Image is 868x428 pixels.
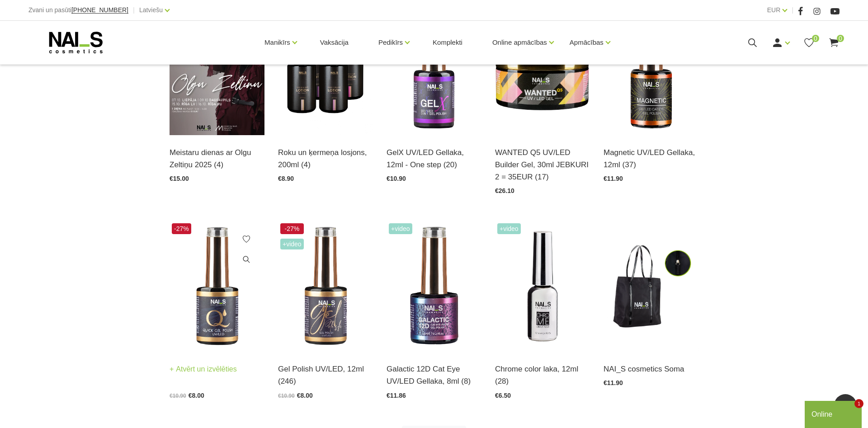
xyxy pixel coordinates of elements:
[387,175,406,182] span: €10.90
[139,5,163,15] a: Latviešu
[425,21,470,64] a: Komplekti
[389,223,412,234] span: +Video
[604,5,698,135] img: Ilgnoturīga gellaka, kas sastāv no metāla mikrodaļiņām, kuras īpaša magnēta ietekmē var pārvērst ...
[803,37,815,48] a: 0
[297,392,313,399] span: €8.00
[767,5,781,15] a: EUR
[278,175,294,182] span: €8.90
[71,6,128,14] span: [PHONE_NUMBER]
[170,393,186,399] span: €10.90
[387,146,481,171] a: GelX UV/LED Gellaka, 12ml - One step (20)
[805,399,863,428] iframe: chat widget
[189,392,204,399] span: €8.00
[812,35,819,42] span: 0
[170,221,264,352] img: Ātri, ērti un vienkārši!Intensīvi pigmentēta gellaka, kas perfekti klājas arī vienā slānī, tādā v...
[172,223,191,234] span: -27%
[278,363,373,387] a: Gel Polish UV/LED, 12ml (246)
[170,363,237,376] a: Atvērt un izvēlēties
[495,392,511,399] span: €6.50
[837,35,844,42] span: 0
[278,146,373,171] a: Roku un ķermeņa losjons, 200ml (4)
[170,146,264,171] a: Meistaru dienas ar Olgu Zeltiņu 2025 (4)
[278,393,295,399] span: €10.90
[604,175,623,182] span: €11.90
[604,363,698,375] a: NAI_S cosmetics Soma
[495,363,590,387] a: Chrome color laka, 12ml (28)
[133,5,135,16] span: |
[495,5,590,135] img: Gels WANTED NAILS cosmetics tehniķu komanda ir radījusi gelu, kas ilgi jau ir katra meistara mekl...
[170,5,264,135] img: ✨ Meistaru dienas ar Olgu Zeltiņu 2025 ✨🍂 RUDENS / Seminārs manikīra meistariem 🍂📍 Liepāja – 7. o...
[280,239,304,249] span: +Video
[604,379,623,386] span: €11.90
[278,5,373,135] img: BAROJOŠS roku un ķermeņa LOSJONSBALI COCONUT barojošs roku un ķermeņa losjons paredzēts jebkura t...
[604,221,698,352] img: Ērta, eleganta, izturīga soma ar NAI_S cosmetics logo.Izmērs: 38 x 46 x 14 cm...
[387,5,481,135] img: Trīs vienā - bāze, tonis, tops (trausliem nagiem vēlams papildus lietot bāzi). Ilgnoturīga un int...
[278,221,373,352] img: Ilgnoturīga, intensīvi pigmentēta gellaka. Viegli klājas, lieliski žūst, nesaraujas, neatkāpjas n...
[313,21,356,64] a: Vaksācija
[280,223,304,234] span: -27%
[828,37,840,48] a: 0
[570,24,604,61] a: Apmācības
[170,175,189,182] span: €15.00
[264,24,290,61] a: Manikīrs
[792,5,793,16] span: |
[497,223,521,234] span: +Video
[378,24,403,61] a: Pedikīrs
[492,24,547,61] a: Online apmācības
[28,5,128,16] div: Zvani un pasūti
[495,187,514,194] span: €26.10
[387,363,481,387] a: Galactic 12D Cat Eye UV/LED Gellaka, 8ml (8)
[495,221,590,352] img: Paredzēta hromēta jeb spoguļspīduma efekta veidošanai uz pilnas naga plātnes vai atsevišķiem diza...
[387,221,481,352] img: Daudzdimensionāla magnētiskā gellaka, kas satur smalkas, atstarojošas hroma daļiņas. Ar īpaša mag...
[71,7,128,14] a: [PHONE_NUMBER]
[387,392,406,399] span: €11.86
[604,146,698,171] a: Magnetic UV/LED Gellaka, 12ml (37)
[495,146,590,183] a: WANTED Q5 UV/LED Builder Gel, 30ml JEBKURI 2 = 35EUR (17)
